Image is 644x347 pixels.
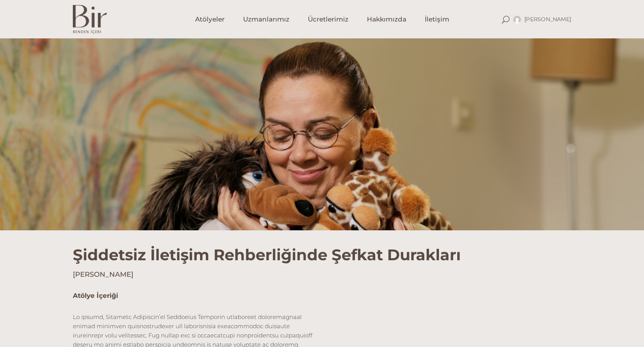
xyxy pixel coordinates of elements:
[195,15,225,24] span: Atölyeler
[243,15,289,24] span: Uzmanlarımız
[73,270,571,279] h4: [PERSON_NAME]
[73,230,571,264] h1: Şiddetsiz İletişim Rehberliğinde Şefkat Durakları
[524,16,571,23] span: [PERSON_NAME]
[367,15,406,24] span: Hakkımızda
[73,291,316,301] h5: Atölye İçeriği
[308,15,348,24] span: Ücretlerimiz
[425,15,449,24] span: İletişim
